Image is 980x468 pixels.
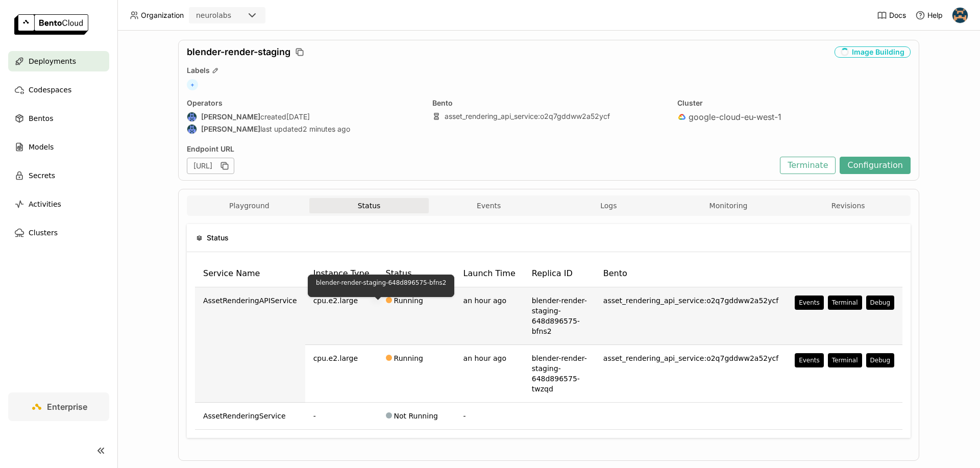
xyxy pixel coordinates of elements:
[29,198,61,210] span: Activities
[835,46,911,58] div: Image Building
[8,165,109,186] a: Secrets
[316,279,446,286] span: blender-render-staging-648d896575-bfns2
[524,287,595,345] td: blender-render-staging-648d896575-bfns2
[187,112,420,122] div: created
[207,232,229,243] span: Status
[303,125,350,134] span: 2 minutes ago
[677,98,911,108] div: Cluster
[14,14,88,35] img: logo
[780,157,836,174] button: Terminate
[463,412,466,420] span: -
[866,295,894,310] button: Debug
[669,198,789,213] button: Monitoring
[8,137,109,157] a: Models
[915,10,943,20] div: Help
[877,10,906,20] a: Docs
[8,223,109,243] a: Clusters
[889,11,906,20] span: Docs
[952,8,968,23] img: Nikita Sergievskii
[8,392,109,421] a: Enterprise
[8,51,109,71] a: Deployments
[432,98,666,108] div: Bento
[29,112,53,125] span: Bentos
[8,108,109,129] a: Bentos
[29,169,55,182] span: Secrets
[595,287,787,345] td: asset_rendering_api_service:o2q7gddww2a52ycf
[141,11,184,20] span: Organization
[309,198,429,213] button: Status
[840,47,849,57] i: loading
[29,227,58,239] span: Clusters
[47,402,87,412] span: Enterprise
[549,198,669,213] button: Logs
[187,158,234,174] div: [URL]
[203,411,286,421] span: AssetRenderingService
[29,141,54,153] span: Models
[187,125,197,134] img: Paul Pop
[429,198,549,213] button: Events
[29,55,76,67] span: Deployments
[828,295,862,310] button: Terminal
[595,260,787,287] th: Bento
[187,79,198,90] span: +
[195,260,305,287] th: Service Name
[463,354,506,362] span: an hour ago
[187,144,775,154] div: Endpoint URL
[187,98,420,108] div: Operators
[305,260,378,287] th: Instance Type
[8,194,109,214] a: Activities
[866,353,894,367] button: Debug
[378,260,455,287] th: Status
[305,345,378,403] td: cpu.e2.large
[203,295,297,306] span: AssetRenderingAPIService
[828,353,862,367] button: Terminal
[799,299,820,307] div: Events
[524,260,595,287] th: Replica ID
[378,287,455,345] td: Running
[689,112,781,122] span: google-cloud-eu-west-1
[232,11,233,21] input: Selected neurolabs.
[196,10,231,20] div: neurolabs
[378,345,455,403] td: Running
[795,295,824,310] button: Events
[305,403,378,430] td: -
[8,80,109,100] a: Codespaces
[29,84,71,96] span: Codespaces
[445,112,610,121] a: asset_rendering_api_service:o2q7gddww2a52ycf
[927,11,943,20] span: Help
[524,345,595,403] td: blender-render-staging-648d896575-twzqd
[187,124,420,134] div: last updated
[378,403,455,430] td: Not Running
[305,287,378,345] td: cpu.e2.large
[595,345,787,403] td: asset_rendering_api_service:o2q7gddww2a52ycf
[455,260,524,287] th: Launch Time
[286,112,310,121] span: [DATE]
[201,125,260,134] strong: [PERSON_NAME]
[187,46,290,58] span: blender-render-staging
[799,356,820,364] div: Events
[187,66,911,75] div: Labels
[201,112,260,121] strong: [PERSON_NAME]
[840,157,911,174] button: Configuration
[795,353,824,367] button: Events
[788,198,908,213] button: Revisions
[463,297,506,305] span: an hour ago
[189,198,309,213] button: Playground
[187,112,197,121] img: Paul Pop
